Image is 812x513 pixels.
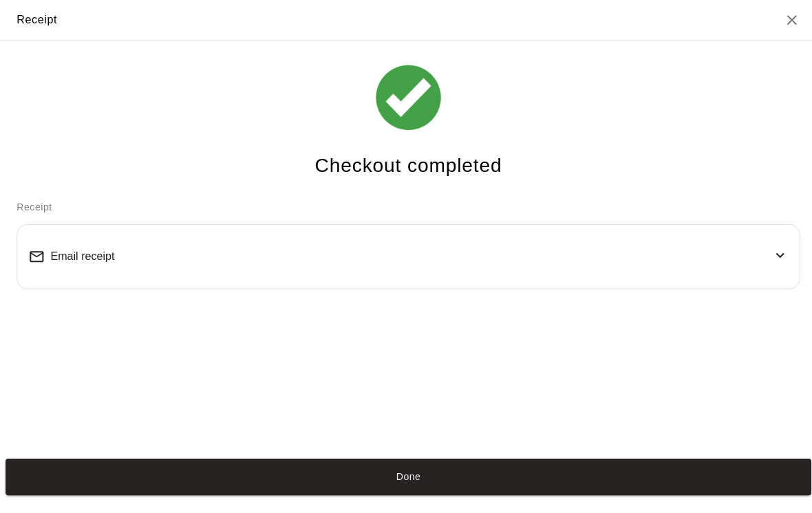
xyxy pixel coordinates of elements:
span: Email receipt [50,249,114,261]
div: Receipt [17,11,57,29]
button: Close [779,12,795,28]
h4: Checkout completed [313,153,499,177]
button: Done [6,456,806,492]
p: Receipt [17,199,795,213]
img: check_icon [372,63,440,131]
